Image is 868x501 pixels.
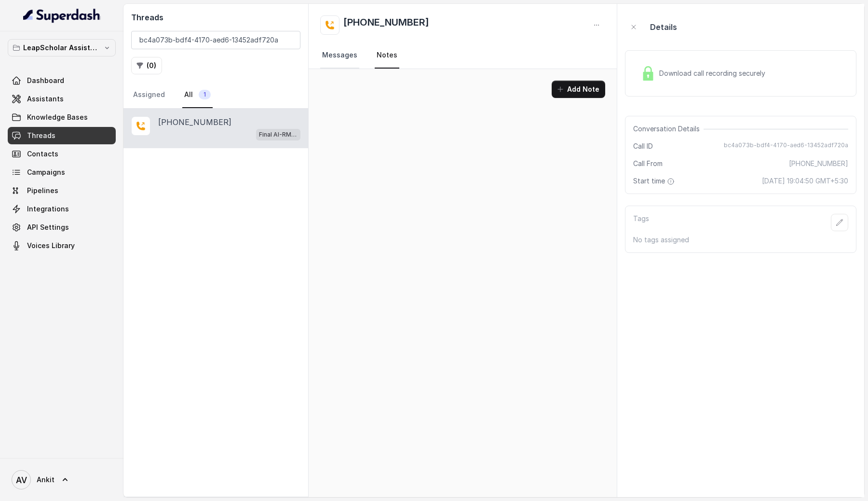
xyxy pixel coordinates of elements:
[23,8,101,23] img: light.svg
[8,109,116,126] a: Knowledge Bases
[259,130,298,139] p: Final AI-RM - Exam Not Yet Decided
[8,127,116,144] a: Threads
[8,466,116,493] a: Ankit
[724,141,848,151] span: bc4a073b-bdf4-4170-aed6-13452adf720a
[27,223,69,232] span: API Settings
[641,66,655,81] img: Lock Icon
[8,164,116,181] a: Campaigns
[27,112,88,122] span: Knowledge Bases
[8,219,116,236] a: API Settings
[27,204,69,214] span: Integrations
[8,90,116,108] a: Assistants
[8,237,116,254] a: Voices Library
[650,21,677,33] p: Details
[633,214,649,231] p: Tags
[131,82,300,108] nav: Tabs
[320,42,359,69] a: Messages
[131,57,162,74] button: (0)
[343,15,429,35] h2: [PHONE_NUMBER]
[395,10,484,17] span: Failed to download Recording
[552,81,605,98] button: Add Note
[27,167,65,177] span: Campaigns
[633,141,653,151] span: Call ID
[383,10,391,17] span: close-circle
[27,186,58,195] span: Pipelines
[633,159,663,168] span: Call From
[8,182,116,199] a: Pipelines
[23,42,100,54] p: LeapScholar Assistant
[182,82,213,108] a: All1
[762,176,848,186] span: [DATE] 19:04:50 GMT+5:30
[8,72,116,89] a: Dashboard
[27,149,58,159] span: Contacts
[37,475,54,485] span: Ankit
[8,145,116,163] a: Contacts
[789,159,848,168] span: [PHONE_NUMBER]
[158,116,231,128] p: [PHONE_NUMBER]
[633,124,704,134] span: Conversation Details
[27,131,55,140] span: Threads
[131,31,300,49] input: Search by Call ID or Phone Number
[27,76,64,85] span: Dashboard
[659,69,769,78] span: Download call recording securely
[633,176,677,186] span: Start time
[27,241,75,250] span: Voices Library
[375,42,399,69] a: Notes
[8,200,116,218] a: Integrations
[27,94,64,104] span: Assistants
[131,82,167,108] a: Assigned
[633,235,848,245] p: No tags assigned
[8,39,116,56] button: LeapScholar Assistant
[199,90,211,99] span: 1
[16,475,27,485] text: AV
[320,42,605,69] nav: Tabs
[131,12,300,23] h2: Threads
